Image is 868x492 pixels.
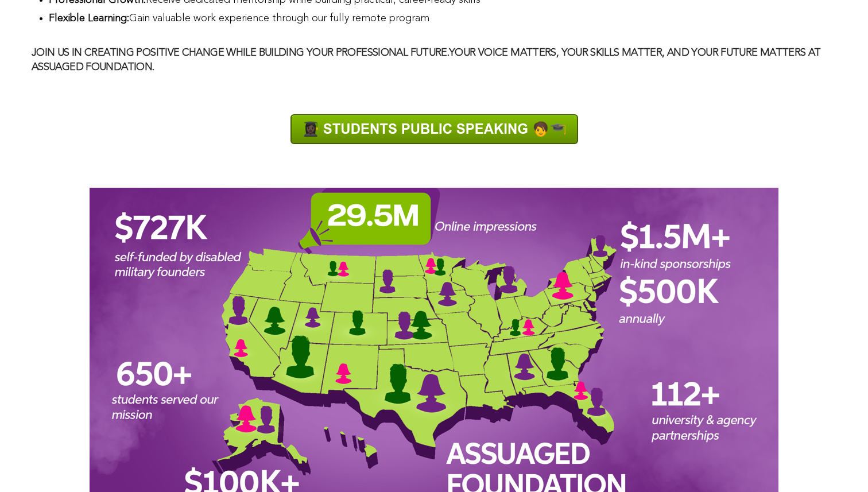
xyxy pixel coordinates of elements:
[290,114,578,144] img: ‍ STUDENTS PUBLIC SPEAKING ‍
[49,9,836,28] li: Gain valuable work experience through our fully remote program
[49,13,129,24] strong: Flexible Learning:
[811,437,868,492] iframe: Chat Widget
[32,46,836,75] h6: Join us in creating positive change while building your professional future. , your skills matter...
[449,48,556,58] span: Your voice matters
